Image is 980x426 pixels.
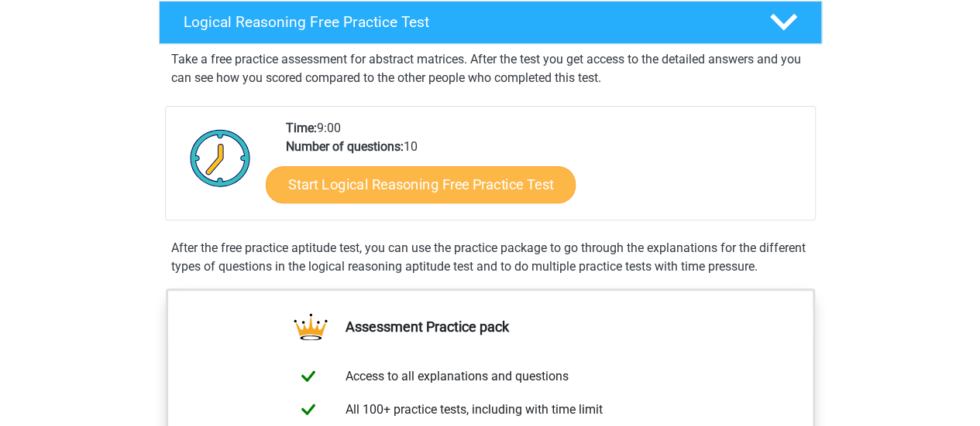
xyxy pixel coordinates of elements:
h4: Logical Reasoning Free Practice Test [184,13,744,31]
b: Time: [286,121,317,135]
div: 9:00 10 [274,119,814,220]
a: Logical Reasoning Free Practice Test [153,1,828,44]
b: Number of questions: [286,139,404,154]
a: Start Logical Reasoning Free Practice Test [266,165,576,203]
p: Take a free practice assessment for abstract matrices. After the test you get access to the detai... [171,50,810,87]
div: After the free practice aptitude test, you can use the practice package to go through the explana... [165,239,816,276]
img: Clock [181,119,260,196]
